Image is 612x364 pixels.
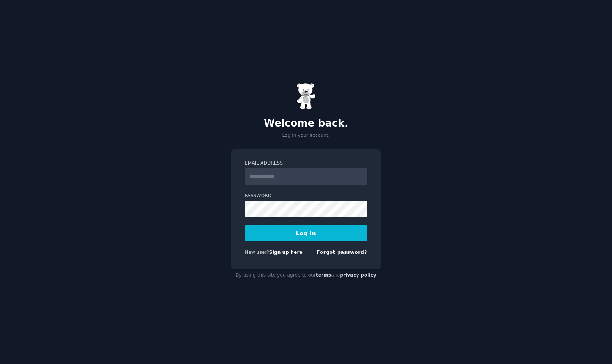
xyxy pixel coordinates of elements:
a: Sign up here [269,250,303,255]
div: By using this site you agree to our and [231,269,381,282]
a: privacy policy [340,272,376,278]
label: Email Address [245,160,367,167]
img: Gummy Bear [296,83,316,109]
span: New user? [245,250,269,255]
h2: Welcome back. [231,117,381,130]
button: Log In [245,225,367,241]
a: terms [316,272,331,278]
p: Log in your account. [231,132,381,139]
a: Forgot password? [317,250,367,255]
label: Password [245,193,367,199]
